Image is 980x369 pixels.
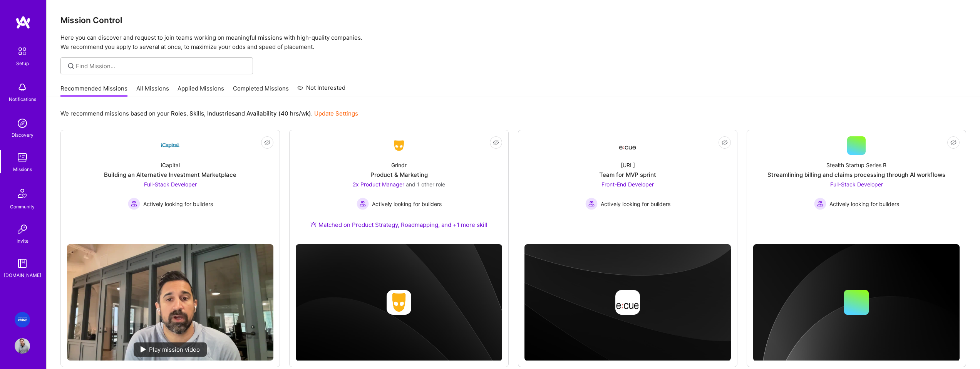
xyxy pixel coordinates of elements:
[4,271,41,279] div: [DOMAIN_NAME]
[15,256,30,271] img: guide book
[814,198,826,210] img: Actively looking for builders
[372,200,442,208] span: Actively looking for builders
[618,139,637,153] img: Company Logo
[493,139,499,146] i: icon EyeClosed
[171,110,186,117] b: Roles
[144,181,197,188] span: Full-Stack Developer
[264,139,270,146] i: icon EyeClosed
[12,131,34,139] div: Discovery
[353,181,404,188] span: 2x Product Manager
[178,84,224,97] a: Applied Missions
[599,171,656,179] div: Team for MVP sprint
[9,95,36,103] div: Notifications
[141,346,146,352] img: play
[15,221,30,237] img: Invite
[134,342,207,357] div: Play mission video
[310,221,317,227] img: Ateam Purple Icon
[15,15,31,29] img: logo
[104,171,236,179] div: Building an Alternative Investment Marketplace
[13,312,32,327] a: KPMG: UX for Valari
[67,136,273,238] a: Company LogoiCapitalBuilding an Alternative Investment MarketplaceFull-Stack Developer Actively l...
[767,171,945,179] div: Streamlining billing and claims processing through AI workflows
[297,83,345,97] a: Not Interested
[136,84,169,97] a: All Missions
[391,161,407,169] div: Grindr
[829,200,899,208] span: Actively looking for builders
[246,110,311,117] b: Availability (40 hrs/wk)
[524,136,731,238] a: Company Logo[URL]Team for MVP sprintFront-End Developer Actively looking for buildersActively loo...
[15,80,30,95] img: bell
[296,136,502,238] a: Company LogoGrindrProduct & Marketing2x Product Manager and 1 other roleActively looking for buil...
[621,161,635,169] div: [URL]
[601,200,670,208] span: Actively looking for builders
[60,33,966,52] p: Here you can discover and request to join teams working on meaningful missions with high-quality ...
[826,161,886,169] div: Stealth Startup Series B
[310,221,487,229] div: Matched on Product Strategy, Roadmapping, and +1 more skill
[387,290,411,315] img: Company logo
[314,110,358,117] a: Update Settings
[406,181,445,188] span: and 1 other role
[357,198,369,210] img: Actively looking for builders
[14,43,30,59] img: setup
[13,165,32,173] div: Missions
[753,136,960,238] a: Stealth Startup Series BStreamlining billing and claims processing through AI workflowsFull-Stack...
[207,110,235,117] b: Industries
[15,150,30,165] img: teamwork
[67,244,273,361] img: No Mission
[233,84,289,97] a: Completed Missions
[615,290,640,315] img: Company logo
[60,15,966,25] h3: Mission Control
[15,312,30,327] img: KPMG: UX for Valari
[16,59,29,67] div: Setup
[370,171,428,179] div: Product & Marketing
[722,139,728,146] i: icon EyeClosed
[76,62,247,70] input: Find Mission...
[67,62,75,70] i: icon SearchGrey
[15,338,30,354] img: User Avatar
[10,203,35,211] div: Community
[524,244,731,361] img: cover
[189,110,204,117] b: Skills
[15,116,30,131] img: discovery
[60,109,358,117] p: We recommend missions based on your , , and .
[17,237,28,245] div: Invite
[601,181,654,188] span: Front-End Developer
[390,139,408,153] img: Company Logo
[128,198,140,210] img: Actively looking for builders
[161,136,179,155] img: Company Logo
[585,198,598,210] img: Actively looking for builders
[13,338,32,354] a: User Avatar
[161,161,180,169] div: iCapital
[830,181,883,188] span: Full-Stack Developer
[143,200,213,208] span: Actively looking for builders
[950,139,957,146] i: icon EyeClosed
[13,184,32,203] img: Community
[60,84,127,97] a: Recommended Missions
[753,244,960,361] img: cover
[296,244,502,361] img: cover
